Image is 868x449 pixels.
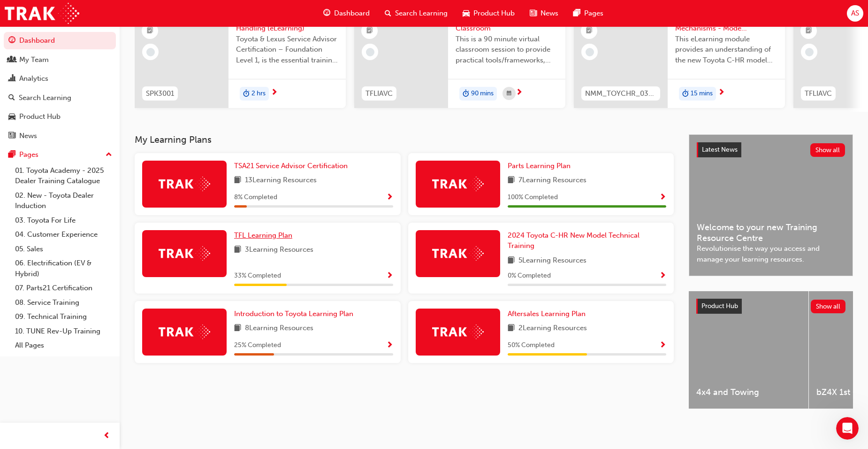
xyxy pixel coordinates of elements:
a: 2024 Toyota C-HR New Model Technical Training [508,230,667,251]
a: 10. TUNE Rev-Up Training [11,324,116,339]
img: Trak [432,177,484,191]
span: SPK3001 [146,88,174,99]
span: Product Hub [701,302,738,310]
span: AS [851,8,859,19]
button: Show Progress [386,340,393,351]
span: 15 mins [691,88,713,99]
p: Hi Angus 👋 [19,67,169,83]
span: Show Progress [659,194,666,202]
span: booktick-icon [147,25,153,37]
span: This eLearning module provides an understanding of the new Toyota C-HR model line-up and their Ka... [675,34,777,66]
a: Trak [5,3,79,24]
a: 03. Toyota For Life [11,213,116,228]
a: guage-iconDashboard [316,4,377,23]
a: Parts Learning Plan [508,161,574,171]
div: Product Hub [19,111,61,122]
iframe: Intercom live chat [836,417,859,440]
span: calendar-icon [507,88,511,100]
span: Home [36,317,57,323]
a: Dashboard [4,32,116,49]
span: Parts Learning Plan [508,162,571,170]
span: search-icon [385,8,391,19]
span: 7 Learning Resources [518,175,586,186]
button: AS [847,5,863,22]
a: My Team [4,51,116,69]
a: pages-iconPages [566,4,611,23]
a: 04. Customer Experience [11,227,116,242]
span: up-icon [106,149,112,161]
a: TSA21 Service Advisor Certification [234,161,351,171]
span: 8 Learning Resources [245,323,313,334]
span: 8 % Completed [234,192,277,203]
span: Aftersales Learning Plan [508,310,586,318]
span: prev-icon [103,430,110,442]
a: TFL Learning Plan [234,230,296,241]
p: How can we help? [19,83,169,99]
span: Show Progress [386,194,393,202]
span: book-icon [234,323,241,334]
div: Send us a messageWe typically reply in a few hours [9,110,178,146]
span: Pages [584,8,603,19]
div: Analytics [19,73,48,84]
button: Show Progress [659,192,666,203]
button: DashboardMy TeamAnalyticsSearch LearningProduct HubNews [4,30,116,146]
a: Search Learning [4,89,116,107]
span: Toyota & Lexus Service Advisor Certification – Foundation Level 1, is the essential training cour... [236,34,338,66]
span: Messages [125,317,157,323]
a: Product Hub [4,108,116,125]
span: next-icon [516,89,523,97]
a: Latest NewsShow all [697,142,845,157]
span: next-icon [271,89,278,97]
span: guage-icon [323,8,330,19]
a: 09. Technical Training [11,310,116,324]
span: TSA21 Service Advisor Certification [234,162,348,170]
button: Show Progress [659,270,666,282]
span: TFLIAVC [805,88,832,99]
a: news-iconNews [522,4,566,23]
div: Close [161,15,178,32]
span: car-icon [463,8,470,19]
button: Pages [4,146,116,163]
span: 50 % Completed [508,340,555,351]
a: 07. Parts21 Certification [11,281,116,295]
a: 06. Electrification (EV & Hybrid) [11,256,116,281]
span: car-icon [8,113,15,121]
div: News [19,131,37,141]
span: 13 Learning Resources [245,175,317,186]
span: learningRecordVerb_NONE-icon [586,48,594,56]
button: Show Progress [386,270,393,282]
span: 3 Learning Resources [245,244,313,256]
span: Introduction to Toyota Learning Plan [234,310,353,318]
a: search-iconSearch Learning [377,4,455,23]
span: book-icon [508,255,515,267]
a: 05. Sales [11,242,116,256]
span: 25 % Completed [234,340,281,351]
img: Trak [159,246,210,261]
span: learningRecordVerb_NONE-icon [366,48,374,56]
span: pages-icon [573,8,580,19]
span: Revolutionise the way you access and manage your learning resources. [697,243,845,264]
span: 100 % Completed [508,192,558,203]
a: Introduction to Toyota Learning Plan [234,309,357,319]
span: learningRecordVerb_NONE-icon [805,48,814,56]
span: 0 % Completed [508,271,551,281]
span: 4x4 and Towing [696,387,801,398]
a: Product HubShow all [696,299,845,314]
span: TFL Learning Plan [234,231,292,240]
span: NMM_TOYCHR_032024_MODULE_1 [585,88,656,99]
span: Latest News [702,146,738,154]
span: duration-icon [463,88,469,100]
span: Show Progress [386,272,393,280]
h3: My Learning Plans [135,134,674,145]
span: people-icon [8,56,15,64]
button: Show all [811,300,846,313]
img: Trak [159,177,210,191]
img: logo [19,18,66,33]
span: guage-icon [8,37,15,45]
span: book-icon [234,175,241,186]
img: Trak [432,325,484,339]
img: Trak [159,325,210,339]
span: Search Learning [395,8,448,19]
span: book-icon [508,323,515,334]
